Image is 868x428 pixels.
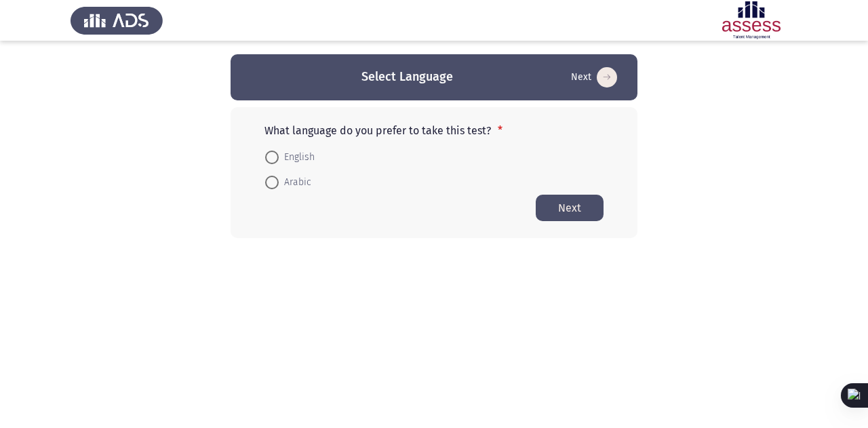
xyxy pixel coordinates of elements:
[361,69,453,85] h3: Select Language
[567,66,621,88] button: Start assessment
[71,1,163,39] img: Assess Talent Management logo
[536,195,604,221] button: Start assessment
[264,124,604,137] p: What language do you prefer to take this test?
[705,1,797,39] img: Assessment logo of Motivation Assessment
[279,174,311,191] span: Arabic
[279,149,315,166] span: English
